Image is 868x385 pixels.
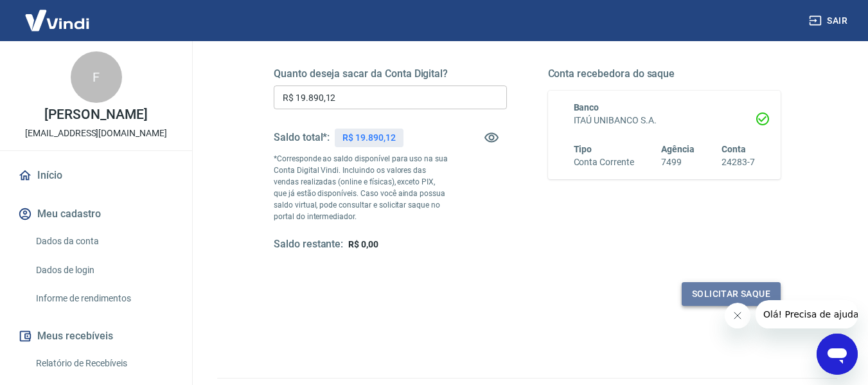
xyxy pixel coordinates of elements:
h5: Conta recebedora do saque [548,67,781,80]
a: Relatório de Recebíveis [31,350,177,377]
h6: 24283-7 [722,156,755,169]
div: F [71,51,122,103]
h6: Conta Corrente [574,156,634,169]
span: R$ 0,00 [348,239,378,249]
button: Solicitar saque [682,282,781,306]
h5: Saldo restante: [274,238,343,251]
p: R$ 19.890,12 [342,131,395,145]
a: Dados de login [31,257,177,283]
h6: 7499 [661,156,695,169]
iframe: Botão para abrir a janela de mensagens [817,334,858,375]
button: Sair [806,9,853,33]
span: Banco [574,102,599,112]
a: Dados da conta [31,228,177,255]
img: Vindi [15,1,99,40]
h6: ITAÚ UNIBANCO S.A. [574,114,756,127]
p: [EMAIL_ADDRESS][DOMAIN_NAME] [25,127,167,140]
button: Meus recebíveis [15,322,177,350]
span: Tipo [574,144,592,154]
p: *Corresponde ao saldo disponível para uso na sua Conta Digital Vindi. Incluindo os valores das ve... [274,153,448,222]
p: [PERSON_NAME] [44,108,147,121]
h5: Saldo total*: [274,131,330,144]
iframe: Mensagem da empresa [756,300,858,328]
iframe: Fechar mensagem [725,303,750,328]
span: Olá! Precisa de ajuda? [8,9,108,19]
span: Agência [661,144,695,154]
a: Informe de rendimentos [31,285,177,312]
span: Conta [722,144,746,154]
button: Meu cadastro [15,200,177,228]
a: Início [15,161,177,190]
h5: Quanto deseja sacar da Conta Digital? [274,67,507,80]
